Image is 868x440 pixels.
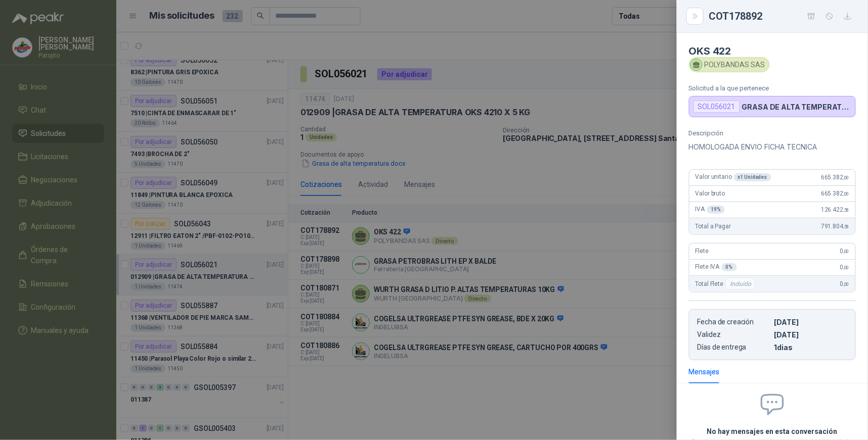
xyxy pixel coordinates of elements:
[742,103,851,111] p: GRASA DE ALTA TEMPERATURA OKS 4210 X 5 KG
[821,223,849,230] span: 791.804
[696,190,725,197] span: Valor bruto
[698,343,770,352] p: Días de entrega
[843,207,849,213] span: ,58
[840,264,849,271] span: 0
[698,318,770,326] p: Fecha de creación
[709,8,856,24] div: COT178892
[693,101,740,113] div: SOL056021
[689,141,856,153] p: HOMOLOGADA ENVIO FICHA TECNICA
[689,57,770,72] div: POLYBANDAS SAS
[696,248,709,255] span: Flete
[689,426,856,437] h2: No hay mensajes en esta conversación
[843,249,849,254] span: ,00
[689,129,856,137] p: Descripción
[774,330,847,339] p: [DATE]
[707,206,725,214] div: 19 %
[725,278,756,290] div: Incluido
[689,366,720,377] div: Mensajes
[696,223,731,230] span: Total a Pagar
[843,281,849,287] span: ,00
[722,263,737,271] div: 0 %
[821,174,849,181] span: 665.382
[774,318,847,326] p: [DATE]
[689,84,856,92] p: Solicitud a la que pertenece
[774,343,847,352] p: 1 dias
[696,206,725,214] span: IVA
[689,10,701,22] button: Close
[698,330,770,339] p: Validez
[843,265,849,270] span: ,00
[734,173,771,181] div: x 1 Unidades
[696,173,771,181] span: Valor unitario
[689,45,856,57] h4: OKS 422
[843,224,849,229] span: ,58
[843,175,849,180] span: ,00
[840,280,849,287] span: 0
[821,190,849,197] span: 665.382
[696,263,737,271] span: Flete IVA
[843,191,849,197] span: ,00
[696,278,758,290] span: Total Flete
[821,206,849,213] span: 126.422
[840,248,849,255] span: 0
